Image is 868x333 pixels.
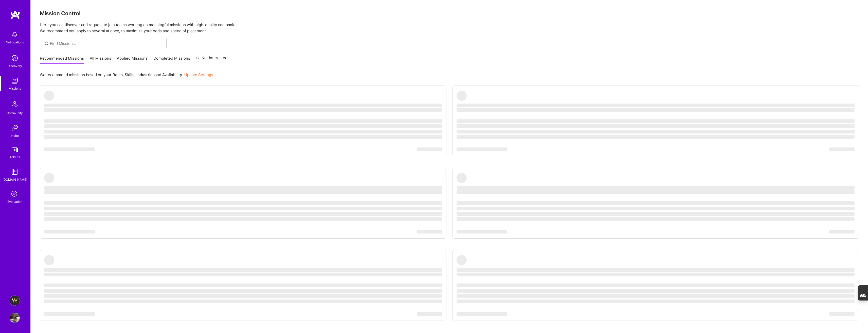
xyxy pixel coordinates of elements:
[8,313,21,323] a: User Avatar
[10,154,20,160] div: Tokens
[50,41,163,46] input: Find Mission...
[40,10,859,16] h3: Mission Control
[113,72,123,77] b: Roles
[125,72,134,77] b: Skills
[8,63,22,69] div: Discovery
[117,56,148,64] a: Applied Missions
[7,199,22,204] div: Evaluation
[10,313,20,323] img: User Avatar
[8,295,21,306] a: A.Team - Grow A.Team's Community & Demand
[162,72,182,77] b: Availability
[10,53,20,63] img: discovery
[9,86,21,91] div: Missions
[10,10,20,19] img: logo
[6,40,24,45] div: Notifications
[7,110,23,116] div: Community
[12,147,18,152] img: tokens
[90,56,111,64] a: All Missions
[40,22,859,34] p: Here you can discover and request to join teams working on meaningful missions with high-quality ...
[11,133,19,138] div: Invite
[10,29,20,40] img: bell
[40,56,84,64] a: Recommended Missions
[153,56,190,64] a: Completed Missions
[10,295,20,306] img: A.Team - Grow A.Team's Community & Demand
[40,72,213,77] p: We recommend missions based on your , , and .
[184,72,213,77] a: Update Settings
[196,55,227,64] a: Not Interested
[9,98,21,110] img: Community
[10,76,20,86] img: teamwork
[3,177,27,182] div: [DOMAIN_NAME]
[44,41,50,46] i: icon SearchGrey
[10,167,20,177] img: guide book
[136,72,155,77] b: Industries
[10,189,20,199] i: icon SelectionTeam
[10,123,20,133] img: Invite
